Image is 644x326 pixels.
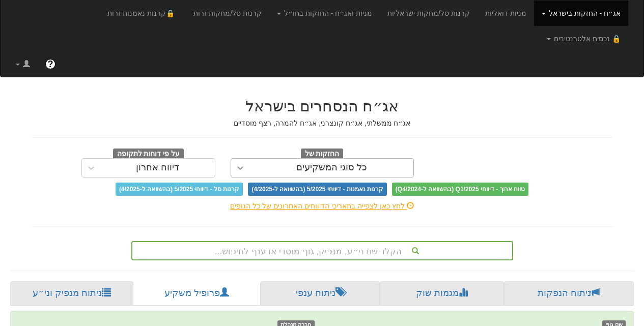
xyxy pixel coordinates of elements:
a: ? [38,51,63,77]
a: ניתוח ענפי [260,281,380,306]
a: מניות דואליות [478,1,534,26]
a: 🔒קרנות נאמנות זרות [100,1,186,26]
div: לחץ כאן לצפייה בתאריכי הדיווחים האחרונים של כל הגופים [24,201,620,211]
span: קרנות נאמנות - דיווחי 5/2025 (בהשוואה ל-4/2025) [248,183,386,196]
a: קרנות סל/מחקות זרות [186,1,269,26]
a: ניתוח הנפקות [504,281,634,306]
span: ? [47,59,53,69]
a: ניתוח מנפיק וני״ע [10,281,133,306]
a: פרופיל משקיע [133,281,260,306]
div: הקלד שם ני״ע, מנפיק, גוף מוסדי או ענף לחיפוש... [132,242,512,259]
h2: אג״ח הנסחרים בישראל [32,98,612,114]
a: מניות ואג״ח - החזקות בחו״ל [269,1,380,26]
h5: אג״ח ממשלתי, אג״ח קונצרני, אג״ח להמרה, רצף מוסדיים [32,120,612,127]
span: טווח ארוך - דיווחי Q1/2025 (בהשוואה ל-Q4/2024) [392,183,528,196]
a: 🔒 נכסים אלטרנטיבים [539,26,628,51]
a: אג״ח - החזקות בישראל [534,1,628,26]
span: החזקות של [301,149,344,160]
span: על פי דוחות לתקופה [113,149,184,160]
div: כל סוגי המשקיעים [296,163,367,173]
a: קרנות סל/מחקות ישראליות [380,1,478,26]
span: קרנות סל - דיווחי 5/2025 (בהשוואה ל-4/2025) [116,183,243,196]
a: מגמות שוק [380,281,503,306]
div: דיווח אחרון [136,163,179,173]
